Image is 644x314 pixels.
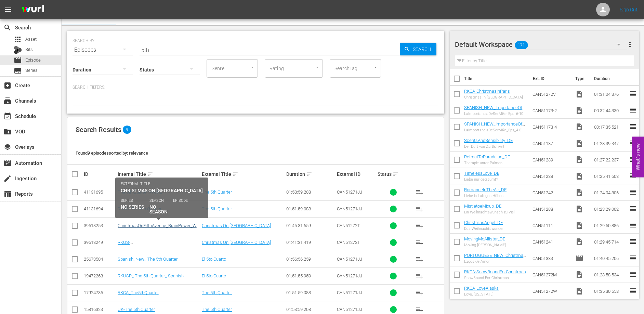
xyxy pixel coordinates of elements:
div: Der Duft von Zärtlichkeit [464,144,513,149]
a: ChristmasOnFifthAvenue_BrainPower_WURL [118,223,200,233]
div: Internal Title [118,170,200,178]
span: Video [575,221,583,230]
a: RKCA-LoveAlaska [464,286,499,291]
span: reorder [629,106,637,114]
td: 01:40:45.206 [591,250,629,266]
span: Reports [3,190,12,198]
div: Bits [14,46,22,54]
div: 01:53:59.208 [286,307,335,312]
span: reorder [629,287,637,295]
div: 15816323 [84,307,116,312]
span: Video [575,205,583,213]
span: playlist_add [415,238,423,247]
span: Search [410,43,436,55]
span: Channels [3,97,12,105]
button: Open [314,64,320,70]
td: CAN51242 [530,184,573,201]
a: RKUSP_ The 5th Quarter_ Spanish [118,273,184,278]
span: Video [575,106,583,115]
span: reorder [629,254,637,262]
div: 01:53:59.208 [286,189,335,195]
span: reorder [629,122,637,131]
div: 01:51:55.959 [286,273,335,278]
span: playlist_add [415,272,423,280]
span: menu [4,5,12,14]
div: Ein Weihnachtswunsch zu Viel [464,210,514,214]
span: reorder [629,270,637,278]
span: CAN51271JJ [337,257,362,262]
a: MovingMcAllister_DE [464,236,505,241]
img: ans4CAIJ8jUAAAAAAAAAAAAAAAAAAAAAAAAgQb4GAAAAAAAAAAAAAAAAAAAAAAAAJMjXAAAAAAAAAAAAAAAAAAAAAAAAgAT5G... [16,2,49,18]
span: Series [25,67,38,74]
a: The 5th Quarter [202,189,232,195]
td: CAN51238 [530,168,573,184]
span: reorder [629,205,637,213]
span: Video [575,287,583,295]
div: ID [84,171,116,177]
div: 01:45:31.659 [286,223,335,228]
span: reorder [629,237,637,246]
td: CAN51111 [530,217,573,234]
span: Video [575,188,583,197]
div: 01:41:31.419 [286,240,335,245]
span: sort [232,171,238,177]
span: sort [393,171,399,177]
span: playlist_add [415,255,423,263]
th: Type [571,69,590,88]
span: reorder [629,221,637,229]
div: Duration [286,170,335,178]
td: CAN51173-2 [530,102,573,119]
a: The 5th Quarter [202,290,232,295]
div: Liebe in Luftigen Höhen [464,194,507,198]
button: playlist_add [411,251,428,267]
div: Christmas In [GEOGRAPHIC_DATA] [464,95,523,100]
a: RKUS-ChristmasOnFifthAvenue_BrainPower [118,240,190,250]
div: Das Weihnachtswunder [464,226,504,231]
td: 01:23:58.534 [591,266,629,283]
span: Video [575,172,583,180]
td: 01:23:29.002 [591,201,629,217]
span: CAN51271JJ [337,189,362,195]
td: 01:24:04.306 [591,184,629,201]
button: Open [249,64,255,70]
span: CAN51272T [337,223,360,228]
td: 01:29:50.886 [591,217,629,234]
div: External ID [337,171,375,177]
a: Christmas On [GEOGRAPHIC_DATA] [202,223,271,228]
span: Search [3,24,12,32]
td: CAN51241 [530,234,573,250]
div: External Title [202,170,284,178]
a: SPANISH_NEW_ImportanceOfBeingMike_Eps_4-6 [464,121,525,132]
span: Bits [25,46,33,53]
td: 01:31:04.376 [591,86,629,102]
td: 00:32:44.330 [591,102,629,119]
button: Open Feedback Widget [632,137,644,178]
button: playlist_add [411,268,428,284]
span: Series [14,67,22,75]
span: playlist_add [415,222,423,230]
span: playlist_add [415,305,423,314]
span: Schedule [3,112,12,120]
div: SnowBound For Christmas [464,276,526,280]
td: CAN51272M [530,266,573,283]
div: Laços de Amor [464,259,527,264]
button: playlist_add [411,201,428,217]
span: Asset [14,35,22,43]
div: 19472263 [84,273,116,278]
td: CAN51333 [530,250,573,266]
div: LaImportanciaDeSerMike_Eps_6-10 [464,112,527,116]
a: Sign Out [620,7,638,12]
td: CAN51288 [530,201,573,217]
span: CAN51271JJ [337,206,362,211]
span: Found 9 episodes sorted by: relevance [76,151,148,156]
div: 17924735 [84,290,116,295]
span: Video [575,271,583,279]
th: Duration [590,69,631,88]
span: Ingestion [3,174,12,183]
button: Search [400,43,436,55]
a: RKCA_The5thQuarter [118,290,159,295]
span: CAN51271JJ [337,307,362,312]
a: RKCA-ChristmasInParis [464,89,510,94]
span: playlist_add [415,205,423,213]
a: El 5to Cuarto [202,273,226,278]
